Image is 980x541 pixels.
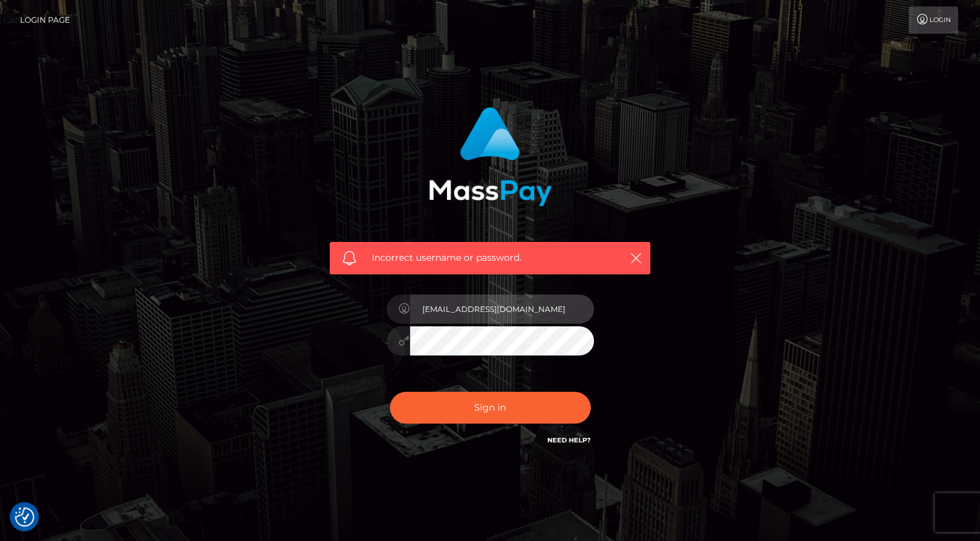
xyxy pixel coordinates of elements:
[15,507,34,527] img: Revisit consent button
[429,107,552,206] img: MassPay Login
[909,6,958,34] a: Login
[15,507,34,527] button: Consent Preferences
[547,436,591,444] a: Need Help?
[390,392,591,424] button: Sign in
[372,251,608,265] span: Incorrect username or password.
[20,6,70,34] a: Login Page
[410,295,594,324] input: Username...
